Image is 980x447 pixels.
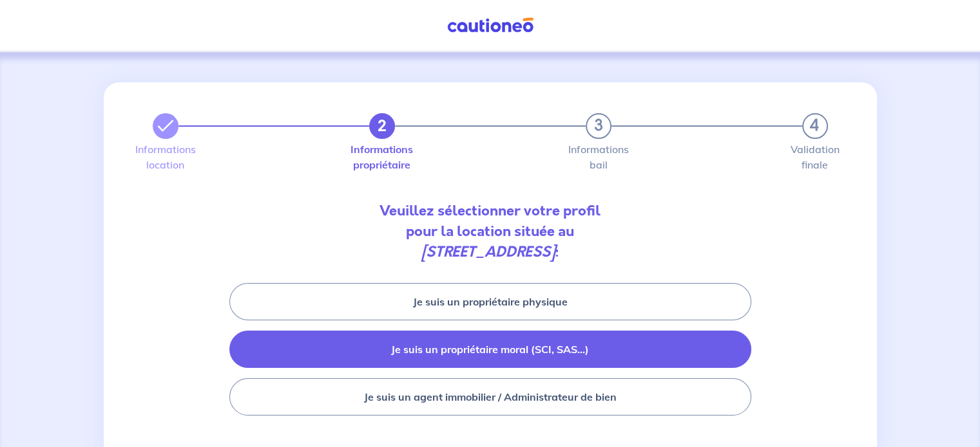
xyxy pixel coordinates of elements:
[802,144,828,170] label: Validation finale
[229,378,751,415] button: Je suis un agent immobilier / Administrateur de bien
[369,113,395,139] button: 2
[142,201,838,262] p: Veuillez sélectionner votre profil pour la location située au :
[229,283,751,320] button: Je suis un propriétaire physique
[369,144,395,170] label: Informations propriétaire
[586,144,611,170] label: Informations bail
[442,17,539,33] img: Cautioneo
[153,144,178,170] label: Informations location
[421,242,555,262] em: [STREET_ADDRESS]
[229,331,751,368] button: Je suis un propriétaire moral (SCI, SAS...)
